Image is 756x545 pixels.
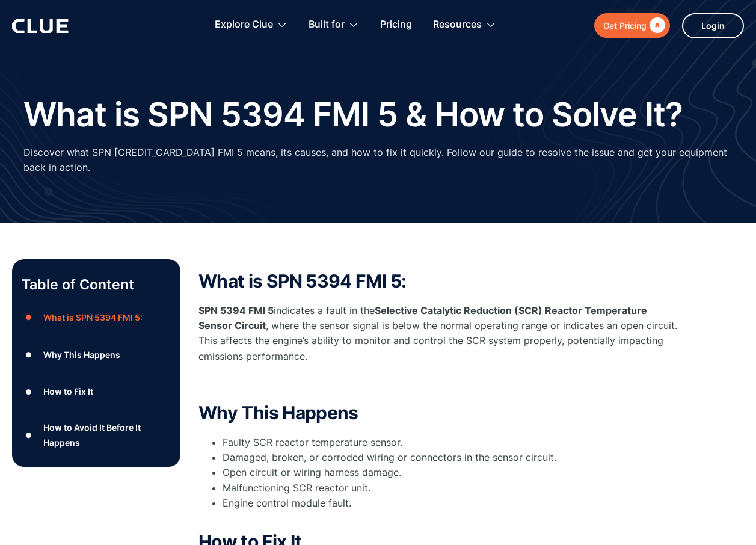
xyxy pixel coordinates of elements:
li: Engine control module fault. [223,496,680,526]
div: ● [22,346,36,364]
p: Discover what SPN [CREDIT_CARD_DATA] FMI 5 means, its causes, and how to fix it quickly. Follow o... [23,145,733,175]
a: ●How to Fix It [22,383,171,401]
div: How to Fix It [43,384,93,399]
div: Resources [433,6,482,44]
strong: Selective Catalytic Reduction (SCR) Reactor Temperature Sensor Circuit [198,304,647,331]
a: Pricing [380,6,412,44]
strong: Why This Happens [198,402,358,423]
a: ●How to Avoid It Before It Happens [22,420,171,450]
li: Faulty SCR reactor temperature sensor. [223,435,680,450]
div: Built for [309,6,359,44]
div: Resources [433,6,496,44]
strong: What is SPN 5394 FMI 5: [198,270,406,292]
a: Login [682,13,744,38]
strong: SPN 5394 FMI 5 [198,304,274,316]
li: Open circuit or wiring harness damage. [223,465,680,480]
div: ● [22,309,36,327]
li: Damaged, broken, or corroded wiring or connectors in the sensor circuit. [223,450,680,465]
div: Built for [309,6,345,44]
div:  [647,18,665,33]
p: indicates a fault in the , where the sensor signal is below the normal operating range or indicat... [198,303,680,364]
div: How to Avoid It Before It Happens [43,420,171,450]
a: ●Why This Happens [22,346,171,364]
a: Get Pricing [594,13,670,38]
li: Malfunctioning SCR reactor unit. [223,481,680,496]
p: ‍ [198,376,680,391]
h1: What is SPN 5394 FMI 5 & How to Solve It? [23,96,683,133]
div: Get Pricing [603,18,647,33]
a: ●What is SPN 5394 FMI 5: [22,309,171,327]
div: ● [22,426,36,444]
div: Explore Clue [215,6,287,44]
div: ● [22,383,36,401]
div: What is SPN 5394 FMI 5: [43,310,143,325]
div: Explore Clue [215,6,273,44]
p: Table of Content [22,275,171,294]
div: Why This Happens [43,347,120,362]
